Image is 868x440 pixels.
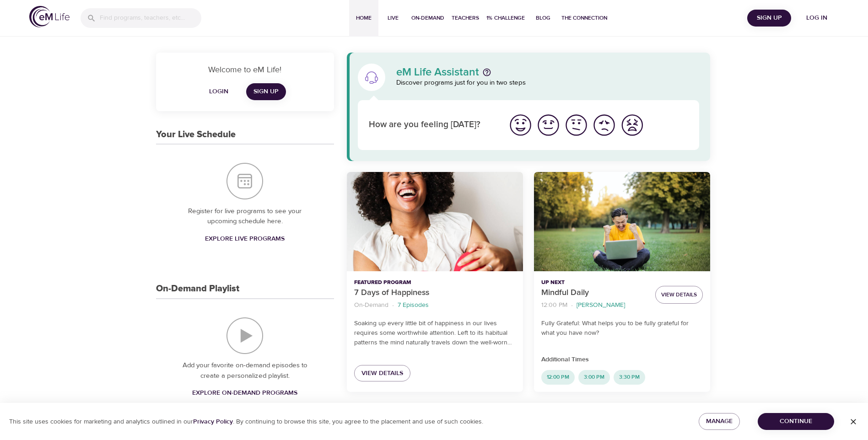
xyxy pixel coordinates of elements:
[564,113,589,138] img: ok
[578,370,610,385] div: 3:00 PM
[534,111,562,139] button: I'm feeling good
[508,113,533,138] img: great
[486,13,525,23] span: 1% Challenge
[706,416,733,427] span: Manage
[354,300,388,310] p: On-Demand
[100,8,201,28] input: Find programs, teachers, etc...
[541,319,703,338] p: Fully Grateful: What helps you to be fully grateful for what you have now?
[369,118,496,132] p: How are you feeling [DATE]?
[354,299,516,311] nav: breadcrumb
[532,13,554,23] span: Blog
[347,172,523,271] button: 7 Days of Happiness
[354,319,516,348] p: Soaking up every little bit of happiness in our lives requires some worthwhile attention. Left to...
[620,113,645,138] img: worst
[208,86,230,97] span: Login
[614,370,645,385] div: 3:30 PM
[226,317,263,354] img: On-Demand Playlist
[398,300,429,310] p: 7 Episodes
[534,172,710,271] button: Mindful Daily
[192,387,297,399] span: Explore On-Demand Programs
[253,86,279,97] span: Sign Up
[189,385,301,402] a: Explore On-Demand Programs
[571,299,573,311] li: ·
[541,355,703,365] p: Additional Times
[699,413,740,430] button: Manage
[396,78,700,88] p: Discover programs just for you in two steps
[167,64,323,76] p: Welcome to eM Life!
[353,13,375,23] span: Home
[795,10,839,27] button: Log in
[590,111,618,139] button: I'm feeling bad
[562,111,590,139] button: I'm feeling ok
[618,111,646,139] button: I'm feeling worst
[541,373,575,381] span: 12:00 PM
[364,70,379,85] img: eM Life Assistant
[452,13,479,23] span: Teachers
[541,299,648,311] nav: breadcrumb
[507,111,534,139] button: I'm feeling great
[541,300,567,310] p: 12:00 PM
[396,67,479,78] p: eM Life Assistant
[174,360,316,381] p: Add your favorite on-demand episodes to create a personalized playlist.
[205,233,285,245] span: Explore Live Programs
[614,373,645,381] span: 3:30 PM
[226,163,263,199] img: Your Live Schedule
[411,13,444,23] span: On-Demand
[354,287,516,299] p: 7 Days of Happiness
[536,113,561,138] img: good
[758,413,834,430] button: Continue
[392,299,394,311] li: ·
[541,370,575,385] div: 12:00 PM
[174,206,316,227] p: Register for live programs to see your upcoming schedule here.
[541,279,648,287] p: Up Next
[751,12,787,24] span: Sign Up
[747,10,791,27] button: Sign Up
[204,83,233,100] button: Login
[578,373,610,381] span: 3:00 PM
[29,6,70,27] img: logo
[592,113,617,138] img: bad
[661,290,697,300] span: View Details
[765,416,827,427] span: Continue
[577,300,625,310] p: [PERSON_NAME]
[201,231,288,247] a: Explore Live Programs
[655,286,703,304] button: View Details
[541,287,648,299] p: Mindful Daily
[193,418,233,426] a: Privacy Policy
[354,365,410,382] a: View Details
[361,368,403,379] span: View Details
[246,83,286,100] a: Sign Up
[798,12,835,24] span: Log in
[561,13,607,23] span: The Connection
[382,13,404,23] span: Live
[156,284,239,294] h3: On-Demand Playlist
[156,129,236,140] h3: Your Live Schedule
[354,279,516,287] p: Featured Program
